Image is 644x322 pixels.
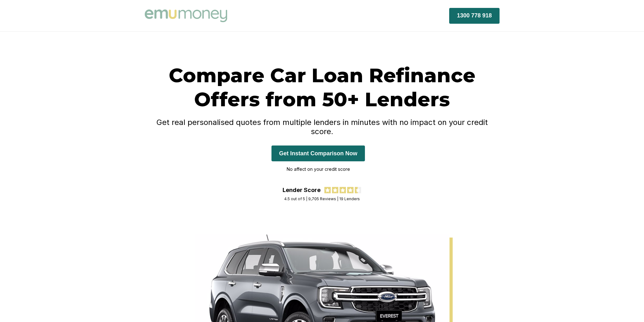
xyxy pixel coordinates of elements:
h1: Compare Car Loan Refinance Offers from 50+ Lenders [145,63,500,111]
h4: Get real personalised quotes from multiple lenders in minutes with no impact on your credit score. [145,118,500,136]
img: Emu Money logo [145,9,227,22]
div: 4.5 out of 5 | 9,705 Reviews | 19 Lenders [284,196,360,201]
img: review star [340,187,346,193]
p: No affect on your credit score [271,164,365,174]
img: review star [347,187,354,193]
a: Get Instant Comparison Now [271,150,365,157]
a: 1300 778 918 [449,12,499,19]
button: Get Instant Comparison Now [271,146,365,161]
img: review star [332,187,338,193]
button: 1300 778 918 [449,8,499,24]
div: Lender Score [283,187,321,193]
img: review star [324,187,331,193]
img: review star [355,187,361,193]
